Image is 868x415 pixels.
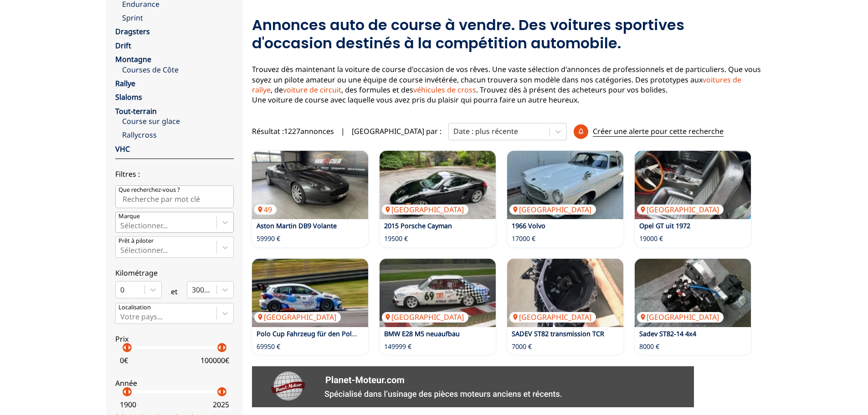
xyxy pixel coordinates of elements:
[200,355,229,365] p: 100000 €
[118,303,151,312] p: Localisation
[252,151,368,219] a: Aston Martin DB9 Volante49
[122,13,234,23] a: Sprint
[124,386,135,397] p: arrow_right
[118,237,154,245] p: Prêt à piloter
[257,342,280,351] p: 69950 €
[639,342,659,351] p: 8000 €
[512,329,604,338] a: SADEV ST82 transmission TCR
[352,126,442,136] p: [GEOGRAPHIC_DATA] par :
[115,92,142,102] a: Slaloms
[384,221,452,230] a: 2015 Porsche Cayman
[257,221,337,230] a: Aston Martin DB9 Volante
[380,259,496,327] img: BMW E28 M5 neuaufbau
[120,313,122,321] input: Votre pays...
[512,234,535,243] p: 17000 €
[124,342,135,353] p: arrow_right
[413,85,476,95] a: véhicules de cross
[120,400,136,410] p: 1900
[507,151,623,219] img: 1966 Volvo
[257,329,386,338] a: Polo Cup Fahrzeug für den Polo Cup 2026
[120,355,128,365] p: 0 €
[115,334,234,344] p: Prix
[115,169,234,179] p: Filtres :
[115,106,157,116] a: Tout-terrain
[115,26,150,36] a: Dragsters
[115,54,151,64] a: Montagne
[254,205,277,215] p: 49
[252,16,762,52] h2: Annonces auto de course à vendre. Des voitures sportives d'occasion destinés à la compétition aut...
[122,130,234,140] a: Rallycross
[118,212,140,220] p: Marque
[380,259,496,327] a: BMW E28 M5 neuaufbau[GEOGRAPHIC_DATA]
[252,259,368,327] img: Polo Cup Fahrzeug für den Polo Cup 2026
[283,85,341,95] a: voiture de circuit
[639,221,690,230] a: Opel GT uit 1972
[507,259,623,327] a: SADEV ST82 transmission TCR[GEOGRAPHIC_DATA]
[512,221,545,230] a: 1966 Volvo
[382,205,468,215] p: [GEOGRAPHIC_DATA]
[252,75,741,95] a: voitures de rallye
[115,268,234,278] p: Kilométrage
[384,329,460,338] a: BMW E28 M5 neuaufbau
[382,312,468,322] p: [GEOGRAPHIC_DATA]
[115,185,234,208] input: Que recherchez-vous ?
[507,259,623,327] img: SADEV ST82 transmission TCR
[639,329,696,338] a: Sadev ST82-14 4x4
[254,312,341,322] p: [GEOGRAPHIC_DATA]
[119,386,130,397] p: arrow_left
[507,151,623,219] a: 1966 Volvo[GEOGRAPHIC_DATA]
[122,65,234,75] a: Courses de Côte
[214,342,225,353] p: arrow_left
[384,342,411,351] p: 149999 €
[120,286,122,294] input: 0
[219,342,230,353] p: arrow_right
[118,186,180,194] p: Que recherchez-vous ?
[115,378,234,388] p: Année
[637,312,724,322] p: [GEOGRAPHIC_DATA]
[341,126,345,136] span: |
[171,287,178,297] p: et
[192,286,194,294] input: 300000
[593,126,724,137] p: Créer une alerte pour cette recherche
[512,342,532,351] p: 7000 €
[635,151,751,219] img: Opel GT uit 1972
[384,234,408,243] p: 19500 €
[120,246,122,254] input: Prêt à piloterSélectionner...
[119,342,130,353] p: arrow_left
[509,312,596,322] p: [GEOGRAPHIC_DATA]
[252,151,368,219] img: Aston Martin DB9 Volante
[213,400,229,410] p: 2025
[120,221,122,230] input: MarqueSélectionner...
[380,151,496,219] img: 2015 Porsche Cayman
[635,259,751,327] img: Sadev ST82-14 4x4
[635,259,751,327] a: Sadev ST82-14 4x4[GEOGRAPHIC_DATA]
[257,234,280,243] p: 59990 €
[115,144,130,154] a: VHC
[122,116,234,126] a: Course sur glace
[639,234,663,243] p: 19000 €
[252,259,368,327] a: Polo Cup Fahrzeug für den Polo Cup 2026[GEOGRAPHIC_DATA]
[380,151,496,219] a: 2015 Porsche Cayman[GEOGRAPHIC_DATA]
[637,205,724,215] p: [GEOGRAPHIC_DATA]
[509,205,596,215] p: [GEOGRAPHIC_DATA]
[252,126,334,136] span: Résultat : 1227 annonces
[115,78,135,88] a: Rallye
[635,151,751,219] a: Opel GT uit 1972[GEOGRAPHIC_DATA]
[214,386,225,397] p: arrow_left
[115,41,131,51] a: Drift
[219,386,230,397] p: arrow_right
[252,64,762,105] p: Trouvez dès maintenant la voiture de course d'occasion de vos rêves. Une vaste sélection d'annonc...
